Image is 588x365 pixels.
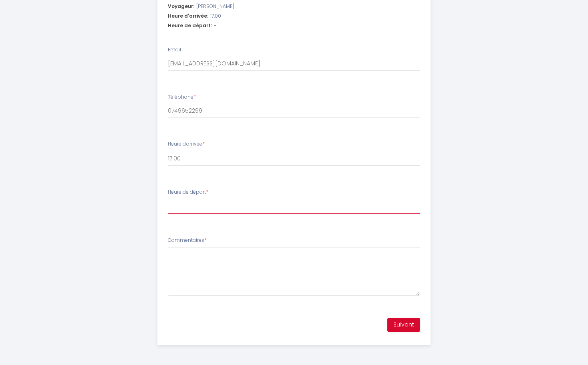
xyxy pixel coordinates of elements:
label: Commentaires [168,237,207,244]
span: - [214,22,216,30]
label: Email [168,46,181,54]
span: Heure d'arrivée: [168,12,208,20]
span: Heure de départ: [168,22,212,30]
span: 17:00 [210,12,221,20]
button: Suivant [387,318,420,332]
label: Heure d'arrivée [168,140,205,148]
label: Téléphone [168,93,196,101]
span: [PERSON_NAME] [196,3,234,10]
label: Heure de départ [168,189,208,196]
span: Voyageur: [168,3,194,10]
